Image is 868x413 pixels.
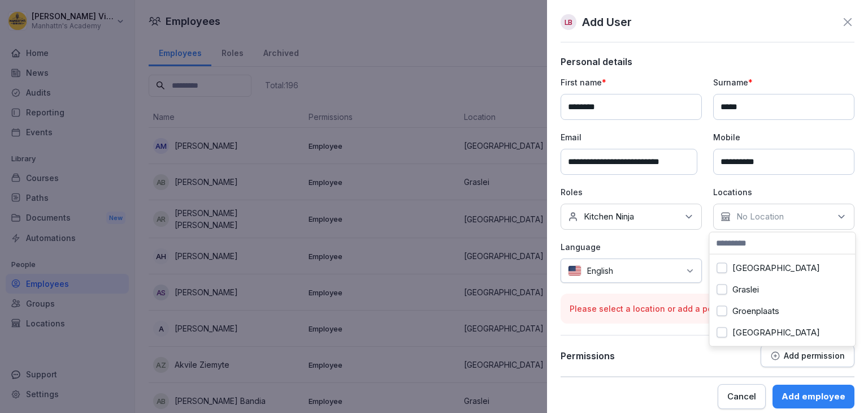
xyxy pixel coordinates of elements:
[761,345,854,367] button: Add permission
[732,306,779,316] label: Groenplaats
[561,56,854,67] p: Personal details
[561,131,702,143] p: Email
[582,14,632,31] p: Add User
[784,351,845,360] p: Add permission
[713,186,854,198] p: Locations
[732,285,759,295] label: Graslei
[772,385,854,408] button: Add employee
[561,186,702,198] p: Roles
[732,328,820,338] label: [GEOGRAPHIC_DATA]
[736,211,784,222] p: No Location
[727,390,756,403] div: Cancel
[732,263,820,273] label: [GEOGRAPHIC_DATA]
[782,390,845,403] div: Add employee
[561,259,702,283] div: English
[561,14,576,30] div: LB
[584,211,634,222] p: Kitchen Ninja
[568,265,581,276] img: us.svg
[713,76,854,88] p: Surname
[561,76,702,88] p: First name
[561,241,702,253] p: Language
[713,131,854,143] p: Mobile
[718,384,766,409] button: Cancel
[561,350,615,362] p: Permissions
[570,303,845,315] p: Please select a location or add a permission.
